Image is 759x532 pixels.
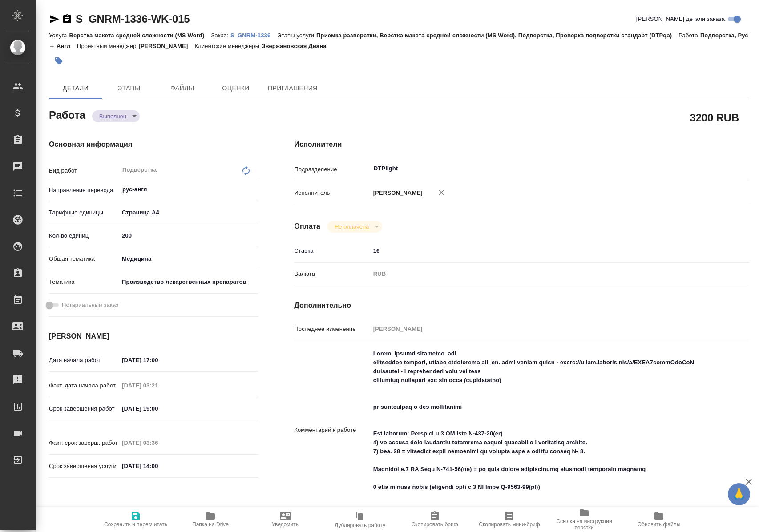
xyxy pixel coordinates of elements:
[479,521,540,528] span: Скопировать мини-бриф
[119,354,197,367] input: ✎ Введи что-нибудь
[49,439,119,447] p: Факт. срок заверш. работ
[316,32,678,39] p: Приемка разверстки, Верстка макета средней сложности (MS Word), Подверстка, Проверка подверстки с...
[294,300,749,311] h4: Дополнительно
[76,13,190,25] a: S_GNRM-1336-WK-015
[119,402,197,415] input: ✎ Введи что-нибудь
[370,322,711,335] input: Пустое поле
[294,189,370,197] p: Исполнитель
[97,113,129,120] button: Выполнен
[294,426,370,435] p: Комментарий к работе
[62,14,73,24] button: Скопировать ссылку
[294,139,749,150] h4: Исполнители
[49,14,60,24] button: Скопировать ссылку для ЯМессенджера
[49,166,119,175] p: Вид работ
[332,223,371,230] button: Не оплачена
[192,521,229,528] span: Папка на Drive
[139,43,195,49] p: [PERSON_NAME]
[254,189,255,190] button: Open
[248,507,323,532] button: Уведомить
[230,32,277,39] p: S_GNRM-1336
[49,208,119,217] p: Тарифные единицы
[690,110,739,125] h2: 3200 RUB
[49,231,119,240] p: Кол-во единиц
[272,521,299,528] span: Уведомить
[49,51,69,71] button: Добавить тэг
[194,43,262,49] p: Клиентские менеджеры
[211,32,230,39] p: Заказ:
[432,183,451,202] button: Удалить исполнителя
[327,221,382,233] div: Выполнен
[49,32,69,39] p: Услуга
[49,462,119,471] p: Срок завершения услуги
[49,186,119,195] p: Направление перевода
[108,83,150,94] span: Этапы
[707,168,708,169] button: Open
[472,507,547,532] button: Скопировать мини-бриф
[728,483,750,505] button: 🙏
[335,522,385,528] span: Дублировать работу
[323,507,397,532] button: Дублировать работу
[277,32,316,39] p: Этапы услуги
[49,404,119,413] p: Срок завершения работ
[69,32,211,39] p: Верстка макета средней сложности (MS Word)
[173,507,248,532] button: Папка на Drive
[294,246,370,255] p: Ставка
[104,521,167,528] span: Сохранить и пересчитать
[54,83,97,94] span: Детали
[49,106,85,122] h2: Работа
[119,436,197,449] input: Пустое поле
[294,221,320,232] h4: Оплата
[119,379,197,392] input: Пустое поле
[119,251,258,266] div: Медицина
[77,43,138,49] p: Проектный менеджер
[268,83,318,94] span: Приглашения
[731,485,747,504] span: 🙏
[370,266,711,282] div: RUB
[98,507,173,532] button: Сохранить и пересчитать
[230,31,277,39] a: S_GNRM-1336
[622,507,696,532] button: Обновить файлы
[294,165,370,174] p: Подразделение
[92,110,140,122] div: Выполнен
[547,507,622,532] button: Ссылка на инструкции верстки
[678,32,700,39] p: Работа
[49,381,119,390] p: Факт. дата начала работ
[49,254,119,263] p: Общая тематика
[161,83,204,94] span: Файлы
[397,507,472,532] button: Скопировать бриф
[119,459,197,472] input: ✎ Введи что-нибудь
[49,278,119,286] p: Тематика
[119,229,258,242] input: ✎ Введи что-нибудь
[636,15,725,24] span: [PERSON_NAME] детали заказа
[294,325,370,334] p: Последнее изменение
[49,331,258,342] h4: [PERSON_NAME]
[119,274,258,290] div: Производство лекарственных препаратов
[552,518,616,531] span: Ссылка на инструкции верстки
[294,270,370,278] p: Валюта
[370,346,711,512] textarea: Lorem, ipsumd sitametco .adi elitseddoe tempori, utlabo etdolorema ali, en. admi veniam quisn - e...
[370,244,711,257] input: ✎ Введи что-нибудь
[119,205,258,220] div: Страница А4
[638,521,681,528] span: Обновить файлы
[411,521,458,528] span: Скопировать бриф
[370,189,423,197] p: [PERSON_NAME]
[49,356,119,365] p: Дата начала работ
[49,139,258,150] h4: Основная информация
[214,83,257,94] span: Оценки
[262,43,333,49] p: Звержановская Диана
[62,301,118,310] span: Нотариальный заказ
